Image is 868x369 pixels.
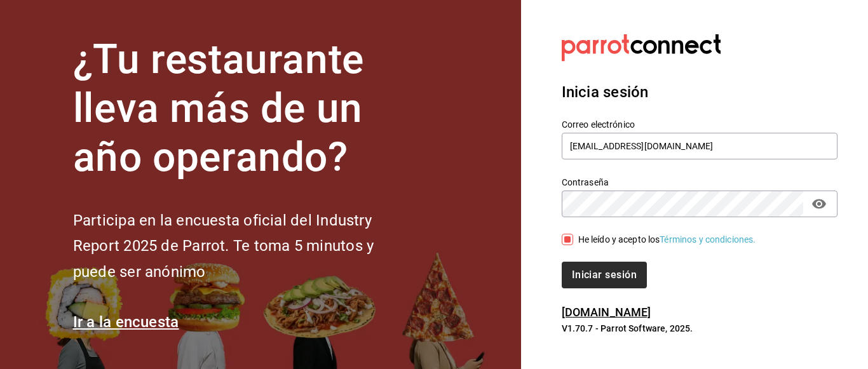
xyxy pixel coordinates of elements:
a: [DOMAIN_NAME] [562,305,651,319]
button: Iniciar sesión [562,262,647,288]
h3: Inicia sesión [562,81,837,104]
input: Ingresa tu correo electrónico [562,133,837,159]
h2: Participa en la encuesta oficial del Industry Report 2025 de Parrot. Te toma 5 minutos y puede se... [73,208,416,285]
div: He leído y acepto los [578,233,756,246]
a: Ir a la encuesta [73,313,179,331]
label: Contraseña [562,178,837,187]
h1: ¿Tu restaurante lleva más de un año operando? [73,36,416,182]
a: Términos y condiciones. [660,234,756,245]
button: passwordField [808,193,830,215]
p: V1.70.7 - Parrot Software, 2025. [562,322,837,335]
label: Correo electrónico [562,120,837,129]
